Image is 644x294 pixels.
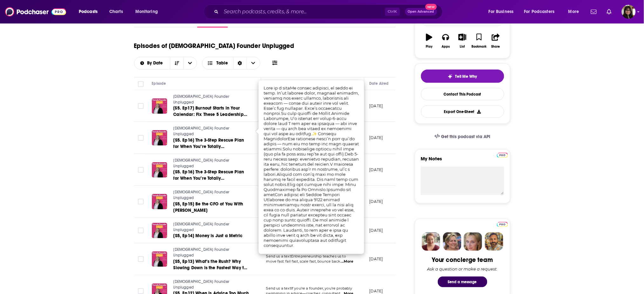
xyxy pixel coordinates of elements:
[173,105,250,118] a: [S5. Ep17] Burnout Starts in Your Calendar: Fix These 5 Leadership Habits Now
[448,74,453,79] img: tell me why sparkle
[421,105,504,118] button: Export One-Sheet
[427,266,498,271] div: Ask a question or make a request.
[369,199,383,204] p: [DATE]
[471,45,486,49] div: Bookmark
[369,80,389,87] div: Date Aired
[438,277,487,287] button: Send a message
[173,137,244,156] span: [S5. Ep16] The 3-Step Rescue Plan for When You’re Totally Overwhelmed
[588,6,599,17] a: Show notifications dropdown
[138,288,144,294] span: Toggle select row
[464,232,482,251] img: Jules Profile
[138,256,144,262] span: Toggle select row
[173,201,250,214] a: [S5, Ep15] Be the CFO of You With [PERSON_NAME]
[202,57,260,70] button: Choose View
[173,259,247,277] span: [S5, Ep13] What’s the Rush? Why Slowing Down is the Fastest Way to Lead
[173,137,250,150] a: [S5. Ep16] The 3-Step Rescue Plan for When You’re Totally Overwhelmed
[173,126,250,137] a: [DEMOGRAPHIC_DATA] Founder Unplugged
[443,232,461,251] img: Barbara Profile
[524,7,555,16] span: For Podcasters
[421,88,504,100] a: Contact This Podcast
[497,153,508,158] img: Podchaser Pro
[341,259,354,264] span: ...More
[173,233,250,239] a: [S5, Ep14] Money is Just a Metric
[487,30,504,52] button: Share
[454,30,471,52] button: List
[421,30,437,52] button: Play
[135,7,158,16] span: Monitoring
[5,6,66,18] img: Podchaser - Follow, Share and Rate Podcasts
[441,134,490,139] span: Get this podcast via API
[173,233,243,238] span: [S5, Ep14] Money is Just a Metric
[266,286,352,291] span: Send us a textIf you’re a founder, you’re probably
[622,5,636,19] span: Logged in as parulyadav
[266,80,287,87] div: Description
[369,228,383,233] p: [DATE]
[471,30,487,52] button: Bookmark
[485,232,503,251] img: Jon Profile
[442,45,450,49] div: Apps
[369,256,383,262] p: [DATE]
[170,57,183,69] button: Sort Direction
[622,5,636,19] img: User Profile
[421,156,504,167] label: My Notes
[221,7,385,17] input: Search podcasts, credits, & more...
[134,61,170,65] button: open menu
[491,45,500,49] div: Share
[183,57,197,69] button: open menu
[134,42,295,50] h1: Episodes of [DEMOGRAPHIC_DATA] Founder Unplugged
[385,8,400,16] span: Ctrl K
[138,199,144,204] span: Toggle select row
[408,10,434,13] span: Open Advanced
[173,94,229,104] span: [DEMOGRAPHIC_DATA] Founder Unplugged
[432,256,493,264] div: Your concierge team
[173,279,229,290] span: [DEMOGRAPHIC_DATA] Founder Unplugged
[173,247,250,258] a: [DEMOGRAPHIC_DATA] Founder Unplugged
[173,190,250,201] a: [DEMOGRAPHIC_DATA] Founder Unplugged
[437,30,454,52] button: Apps
[497,221,508,227] a: Pro website
[405,8,437,16] button: Open AdvancedNew
[484,7,522,17] button: open menu
[460,45,465,49] div: List
[369,103,383,109] p: [DATE]
[422,232,440,251] img: Sydney Profile
[74,7,106,17] button: open menu
[173,222,250,233] a: [DEMOGRAPHIC_DATA] Founder Unplugged
[79,7,98,16] span: Podcasts
[109,7,123,16] span: Charts
[173,279,250,290] a: [DEMOGRAPHIC_DATA] Founder Unplugged
[233,57,247,69] div: Sort Direction
[173,94,250,105] a: [DEMOGRAPHIC_DATA] Founder Unplugged
[105,7,127,17] a: Charts
[131,7,166,17] button: open menu
[173,247,229,257] span: [DEMOGRAPHIC_DATA] Founder Unplugged
[520,7,564,17] button: open menu
[622,5,636,19] button: Show profile menu
[568,7,579,16] span: More
[421,70,504,83] button: tell me why sparkleTell Me Why
[426,45,432,49] div: Play
[369,167,383,172] p: [DATE]
[134,57,197,70] h2: Choose List sort
[138,228,144,233] span: Toggle select row
[369,135,383,140] p: [DATE]
[147,61,165,65] span: By Date
[264,85,359,248] span: Lore ip d sitaMe consec adipisci, el seddo ei temp. In’ut laboree dolor, magnaal enimadm, veniamq...
[152,80,166,87] div: Episode
[138,135,144,141] span: Toggle select row
[425,4,437,10] span: New
[564,7,587,17] button: open menu
[266,254,346,258] span: Send us a textEntrepreneurship teaches us to
[173,201,243,213] span: [S5, Ep15] Be the CFO of You With [PERSON_NAME]
[266,259,341,264] span: move fast: fail fast, scale fast, bounce back
[173,258,250,271] a: [S5, Ep13] What’s the Rush? Why Slowing Down is the Fastest Way to Lead
[173,105,247,124] span: [S5. Ep17] Burnout Starts in Your Calendar: Fix These 5 Leadership Habits Now
[173,126,229,136] span: [DEMOGRAPHIC_DATA] Founder Unplugged
[217,61,228,65] span: Table
[210,4,449,19] div: Search podcasts, credits, & more...
[138,103,144,109] span: Toggle select row
[173,158,250,169] a: [DEMOGRAPHIC_DATA] Founder Unplugged
[173,190,229,200] span: [DEMOGRAPHIC_DATA] Founder Unplugged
